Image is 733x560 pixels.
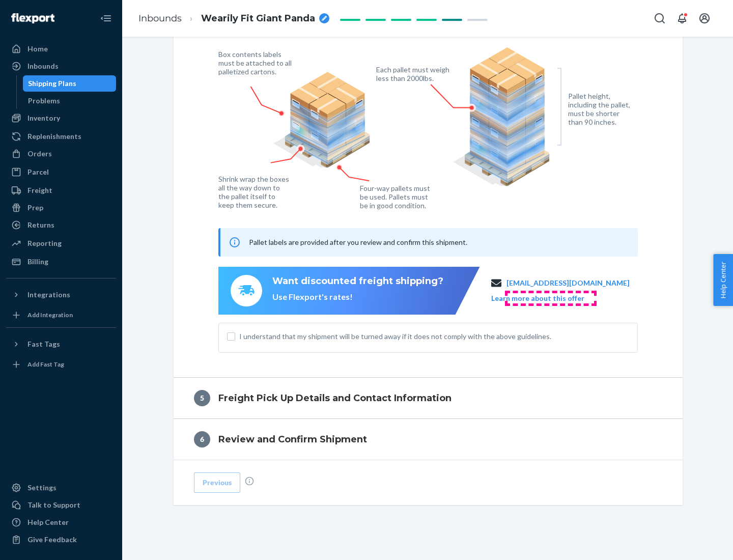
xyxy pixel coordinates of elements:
[506,278,630,288] a: [EMAIL_ADDRESS][DOMAIN_NAME]
[27,131,81,142] div: Replenishments
[27,113,60,123] div: Inventory
[11,13,54,23] img: Flexport logo
[650,8,670,29] button: Open Search Box
[27,360,64,369] div: Add Fast Tag
[27,535,77,545] div: Give Feedback
[6,235,116,251] a: Reporting
[27,220,54,230] div: Returns
[201,12,315,25] span: Wearily Fit Giant Panda
[27,238,62,248] div: Reporting
[6,336,116,352] button: Fast Tags
[27,203,43,213] div: Prep
[694,8,715,29] button: Open account menu
[28,96,60,106] div: Problems
[194,472,240,493] button: Previous
[6,514,116,530] a: Help Center
[27,290,70,300] div: Integrations
[27,44,48,54] div: Home
[218,391,452,405] h4: Freight Pick Up Details and Contact Information
[27,149,52,159] div: Orders
[6,356,116,373] a: Add Fast Tag
[138,13,182,24] a: Inbounds
[227,332,235,341] input: I understand that my shipment will be turned away if it does not comply with the above guidelines.
[96,8,116,29] button: Close Navigation
[194,390,210,406] div: 5
[27,257,48,267] div: Billing
[6,110,116,126] a: Inventory
[27,517,69,527] div: Help Center
[27,185,52,195] div: Freight
[27,339,60,349] div: Fast Tags
[218,50,294,76] figcaption: Box contents labels must be attached to all palletized cartons.
[6,41,116,57] a: Home
[27,311,73,319] div: Add Integration
[672,8,692,29] button: Open notifications
[6,182,116,199] a: Freight
[23,93,117,109] a: Problems
[6,254,116,270] a: Billing
[713,254,733,306] button: Help Center
[174,419,683,460] button: 6Review and Confirm Shipment
[6,58,116,74] a: Inbounds
[6,164,116,180] a: Parcel
[174,378,683,418] button: 5Freight Pick Up Details and Contact Information
[249,238,467,246] span: Pallet labels are provided after you review and confirm this shipment.
[218,175,291,209] figcaption: Shrink wrap the boxes all the way down to the pallet itself to keep them secure.
[360,184,431,210] figcaption: Four-way pallets must be used. Pallets must be in good condition.
[218,433,367,446] h4: Review and Confirm Shipment
[376,65,452,82] figcaption: Each pallet must weigh less than 2000lbs.
[130,4,337,34] ol: breadcrumbs
[491,293,584,303] button: Learn more about this offer
[27,61,59,71] div: Inbounds
[6,531,116,548] button: Give Feedback
[6,217,116,233] a: Returns
[6,128,116,145] a: Replenishments
[272,291,443,303] div: Use Flexport's rates!
[6,480,116,496] a: Settings
[6,307,116,323] a: Add Integration
[6,146,116,162] a: Orders
[6,200,116,216] a: Prep
[6,497,116,513] a: Talk to Support
[568,92,635,126] figcaption: Pallet height, including the pallet, must be shorter than 90 inches.
[23,75,117,92] a: Shipping Plans
[27,167,49,177] div: Parcel
[239,331,629,342] span: I understand that my shipment will be turned away if it does not comply with the above guidelines.
[27,500,80,510] div: Talk to Support
[194,431,210,447] div: 6
[28,78,76,89] div: Shipping Plans
[272,275,443,288] div: Want discounted freight shipping?
[27,483,57,493] div: Settings
[6,287,116,303] button: Integrations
